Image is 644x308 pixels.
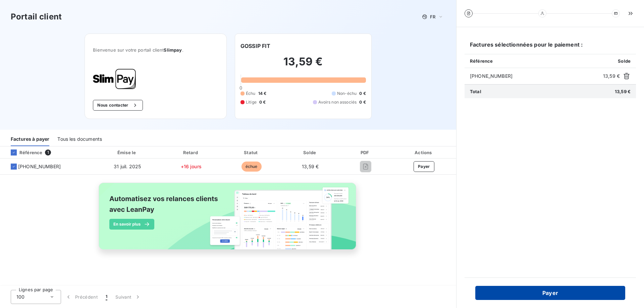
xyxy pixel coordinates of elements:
[258,90,267,97] span: 14 €
[106,294,107,300] span: 1
[57,132,102,146] div: Tous les documents
[111,290,145,304] button: Suivant
[11,11,62,23] h3: Portail client
[45,149,51,156] span: 1
[93,179,364,261] img: banner
[359,90,366,97] span: 0 €
[246,99,257,105] span: Litige
[240,42,271,50] h6: GOSSIP FIT
[341,149,390,156] div: PDF
[283,149,338,156] div: Solde
[259,99,266,105] span: 0 €
[5,149,42,156] div: Référence
[359,99,366,105] span: 0 €
[102,290,111,304] button: 1
[430,14,435,19] span: FR
[181,164,202,169] span: +16 jours
[16,294,24,300] span: 100
[223,149,280,156] div: Statut
[393,149,455,156] div: Actions
[470,89,481,94] span: Total
[162,149,220,156] div: Retard
[93,69,136,89] img: Company logo
[240,55,366,75] h2: 13,59 €
[96,149,159,156] div: Émise le
[61,290,102,304] button: Précédent
[239,85,242,90] span: 0
[246,90,256,97] span: Échu
[465,41,636,54] h6: Factures sélectionnées pour le paiement :
[414,161,434,172] button: Payer
[93,100,143,111] button: Nous contacter
[615,89,631,94] span: 13,59 €
[318,99,357,105] span: Avoirs non associés
[11,132,49,146] div: Factures à payer
[241,162,262,172] span: échue
[93,47,218,53] span: Bienvenue sur votre portail client .
[18,163,61,170] span: [PHONE_NUMBER]
[475,286,625,300] button: Payer
[603,73,620,79] span: 13,59 €
[618,58,631,64] span: Solde
[164,47,182,53] span: Slimpay
[302,164,319,169] span: 13,59 €
[470,58,493,64] span: Référence
[470,73,600,79] span: [PHONE_NUMBER]
[114,164,141,169] span: 31 juil. 2025
[337,90,357,97] span: Non-échu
